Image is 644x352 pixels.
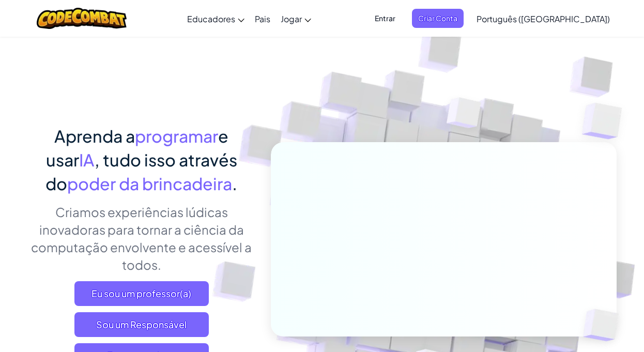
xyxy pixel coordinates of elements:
a: Pais [250,5,275,33]
font: Eu sou um professor(a) [91,287,191,299]
a: Jogar [275,5,316,33]
img: Cubos sobrepostos [427,77,502,154]
font: Jogar [281,13,302,24]
a: Sou um Responsável [74,312,209,337]
button: Criar Conta [412,9,464,28]
font: Criar Conta [418,13,457,23]
font: Português ([GEOGRAPHIC_DATA]) [477,13,610,24]
a: Eu sou um professor(a) [74,281,209,306]
font: Sou um Responsável [96,318,187,330]
a: Português ([GEOGRAPHIC_DATA]) [471,5,615,33]
button: Entrar [369,9,402,28]
img: Logotipo do CodeCombat [37,8,127,29]
font: Entrar [375,13,395,23]
font: Aprenda a [54,126,135,146]
font: Criamos experiências lúdicas inovadoras para tornar a ciência da computação envolvente e acessíve... [31,204,252,272]
font: Educadores [187,13,235,24]
font: IA [79,149,95,170]
font: . [232,173,237,194]
font: Pais [255,13,270,24]
font: , tudo isso através do [45,149,237,194]
font: poder da brincadeira [67,173,232,194]
a: Educadores [182,5,250,33]
font: programar [135,126,218,146]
